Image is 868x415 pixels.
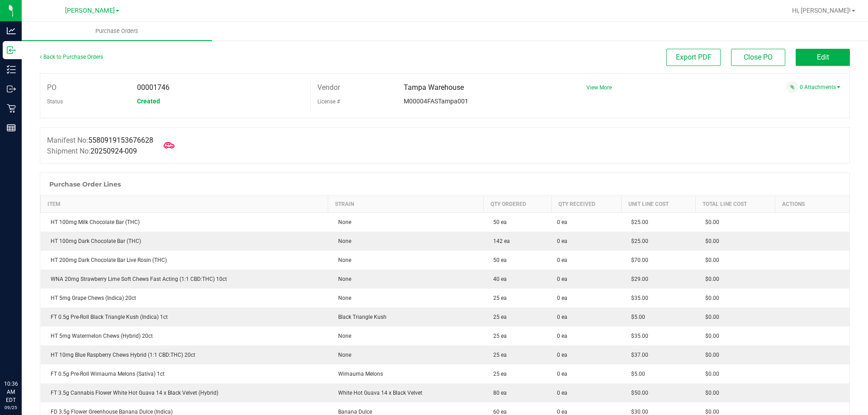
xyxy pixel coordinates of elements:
[489,257,507,263] span: 50 ea
[701,371,719,377] span: $0.00
[744,53,773,61] span: Close PO
[557,294,567,302] span: 0 ea
[46,294,323,302] div: HT 5mg Grape Chews (Indica) 20ct
[334,295,351,301] span: None
[65,7,115,14] span: [PERSON_NAME]
[676,53,712,61] span: Export PDF
[489,409,507,415] span: 60 ea
[666,49,721,66] button: Export PDF
[627,219,648,225] span: $25.00
[160,136,178,154] span: Mark as Arrived
[701,257,719,263] span: $0.00
[334,371,383,377] span: Wimauma Melons
[22,22,212,41] a: Purchase Orders
[404,98,468,105] span: M00004FASTampa001
[7,123,16,132] inline-svg: Reports
[627,257,648,263] span: $70.00
[334,257,351,263] span: None
[317,95,340,108] label: License #
[334,409,372,415] span: Banana Dulce
[817,53,829,61] span: Edit
[800,84,840,90] a: 0 Attachments
[40,54,103,60] a: Back to Purchase Orders
[627,276,648,282] span: $29.00
[334,390,422,396] span: White Hot Guava 14 x Black Velvet
[792,7,851,14] span: Hi, [PERSON_NAME]!
[90,147,137,155] span: 20250924-009
[404,83,464,92] span: Tampa Warehouse
[701,276,719,282] span: $0.00
[489,276,507,282] span: 40 ea
[627,409,648,415] span: $30.00
[627,314,645,320] span: $5.00
[627,333,648,339] span: $35.00
[786,81,798,93] span: Attach a document
[557,218,567,226] span: 0 ea
[701,409,719,415] span: $0.00
[796,49,850,66] button: Edit
[557,389,567,397] span: 0 ea
[701,238,719,244] span: $0.00
[557,313,567,321] span: 0 ea
[46,332,323,340] div: HT 5mg Watermelon Chews (Hybrid) 20ct
[701,352,719,358] span: $0.00
[701,333,719,339] span: $0.00
[489,219,507,225] span: 50 ea
[627,352,648,358] span: $37.00
[83,27,151,35] span: Purchase Orders
[7,84,16,93] inline-svg: Outbound
[46,370,323,378] div: FT 0.5g Pre-Roll Wimauma Melons (Sativa) 1ct
[4,380,18,404] p: 10:36 AM EDT
[334,276,351,282] span: None
[701,219,719,225] span: $0.00
[627,238,648,244] span: $25.00
[627,295,648,301] span: $35.00
[701,390,719,396] span: $0.00
[557,256,567,264] span: 0 ea
[7,26,16,35] inline-svg: Analytics
[775,196,849,213] th: Actions
[627,371,645,377] span: $5.00
[695,196,775,213] th: Total Line Cost
[489,314,507,320] span: 25 ea
[46,218,323,226] div: HT 100mg Milk Chocolate Bar (THC)
[7,46,16,55] inline-svg: Inbound
[701,314,719,320] span: $0.00
[627,390,648,396] span: $50.00
[41,196,328,213] th: Item
[46,256,323,264] div: HT 200mg Dark Chocolate Bar Live Rosin (THC)
[731,49,785,66] button: Close PO
[557,332,567,340] span: 0 ea
[47,146,137,157] label: Shipment No:
[88,136,153,145] span: 5580919153676628
[557,351,567,359] span: 0 ea
[489,390,507,396] span: 80 ea
[46,275,323,283] div: WNA 20mg Strawberry Lime Soft Chews Fast Acting (1:1 CBD:THC) 10ct
[46,389,323,397] div: FT 3.5g Cannabis Flower White Hot Guava 14 x Black Velvet (Hybrid)
[552,196,622,213] th: Qty Received
[7,65,16,74] inline-svg: Inventory
[489,371,507,377] span: 25 ea
[483,196,551,213] th: Qty Ordered
[137,83,170,92] span: 00001746
[47,135,153,146] label: Manifest No:
[137,98,160,105] span: Created
[334,333,351,339] span: None
[46,237,323,245] div: HT 100mg Dark Chocolate Bar (THC)
[557,237,567,245] span: 0 ea
[489,295,507,301] span: 25 ea
[334,352,351,358] span: None
[46,351,323,359] div: HT 10mg Blue Raspberry Chews Hybrid (1:1 CBD:THC) 20ct
[47,95,63,108] label: Status
[49,181,121,188] h1: Purchase Order Lines
[557,275,567,283] span: 0 ea
[586,84,612,91] a: View More
[701,295,719,301] span: $0.00
[489,333,507,339] span: 25 ea
[621,196,695,213] th: Unit Line Cost
[334,314,387,320] span: Black Triangle Kush
[334,219,351,225] span: None
[557,370,567,378] span: 0 ea
[317,81,340,94] label: Vendor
